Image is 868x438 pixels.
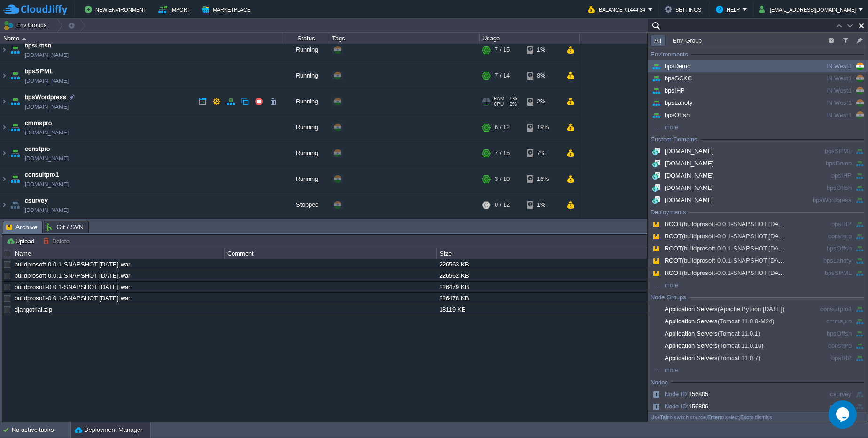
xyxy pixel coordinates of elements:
div: IN West1 [792,98,852,108]
span: bpsDemo [650,63,690,70]
div: bpsSPML [792,146,852,156]
span: Application Servers [650,330,760,337]
div: 19% [527,115,558,140]
div: bpsDemo [792,158,852,169]
div: bpsIHP [792,171,852,181]
a: [DOMAIN_NAME] [25,102,69,111]
span: csurvey [25,196,48,205]
b: Esc [740,415,749,420]
span: (buildprosoft-0.0.1-SNAPSHOT [DATE].war) [682,269,801,276]
button: New Environment [85,4,149,15]
a: [DOMAIN_NAME] [25,128,69,137]
span: [DOMAIN_NAME] [650,148,714,155]
div: bpsOffsh [792,183,852,193]
a: [DOMAIN_NAME] [25,50,69,60]
button: Upload [6,237,37,245]
a: djangotrial.zip [15,306,52,313]
span: [DOMAIN_NAME] [650,184,714,191]
div: Node Groups [651,293,686,302]
div: 0 / 12 [495,192,510,218]
span: (buildprosoft-0.0.1-SNAPSHOT [DATE].war) [682,257,801,264]
button: Balance ₹1444.34 [588,4,648,15]
div: IN West1 [792,61,852,71]
div: constpro [792,341,852,351]
span: 156806 [650,403,708,410]
img: AMDAwAAAACH5BAEAAAAALAAAAAABAAEAAAICRAEAOw== [8,141,22,166]
button: Env Groups [3,19,50,32]
div: 8% [527,63,558,88]
a: cmmspro [25,118,52,128]
button: Import [158,4,194,15]
span: bpsOffsh [25,41,52,50]
span: (buildprosoft-0.0.1-SNAPSHOT [DATE].war) [682,233,801,240]
div: bpsSPML [792,268,852,278]
div: 226563 KB [437,259,648,270]
button: Settings [665,4,704,15]
a: [DOMAIN_NAME] [25,205,69,215]
button: All [651,36,664,45]
div: Custom Domains [651,135,697,144]
div: Usage [480,33,579,44]
b: Enter [707,415,720,420]
span: constpro [25,144,50,154]
div: Name [1,33,282,44]
button: Env Group [670,36,705,45]
img: AMDAwAAAACH5BAEAAAAALAAAAAABAAEAAAICRAEAOw== [0,166,8,192]
span: CPU [494,102,504,107]
div: constpro [792,231,852,242]
div: Tags [330,33,479,44]
div: Size [437,248,649,259]
span: 156805 [650,391,708,398]
div: bpsIHP [792,219,852,229]
a: bpsSPML [25,67,53,76]
div: 226478 KB [437,293,648,304]
button: Delete [43,237,72,245]
div: Name [13,248,224,259]
span: ROOT [650,233,801,240]
span: (Tomcat 11.0.7) [718,354,760,361]
span: (buildprosoft-0.0.1-SNAPSHOT [DATE].war) [682,220,801,227]
a: bpsWordpress [25,93,67,102]
div: bpsOffsh [792,243,852,254]
div: 6 / 12 [495,115,510,140]
div: 3 / 10 [495,166,510,192]
div: Use to switch source, to select, to dismiss [648,412,868,422]
div: Nodes [651,378,668,387]
div: 7% [527,141,558,166]
div: Running [282,166,329,192]
span: Application Servers [650,318,774,325]
img: AMDAwAAAACH5BAEAAAAALAAAAAABAAEAAAICRAEAOw== [0,141,8,166]
button: Marketplace [202,4,253,15]
div: 7 / 15 [495,37,510,63]
span: [DOMAIN_NAME] [650,172,714,179]
div: bpsLahoty [792,256,852,266]
span: (Tomcat 11.0.10) [718,342,764,349]
img: AMDAwAAAACH5BAEAAAAALAAAAAABAAEAAAICRAEAOw== [8,63,22,88]
a: [DOMAIN_NAME] [25,76,69,86]
span: bpsOffsh [650,111,690,118]
span: Application Servers [650,354,760,361]
div: Stopped [282,192,329,218]
div: 226479 KB [437,282,648,292]
img: AMDAwAAAACH5BAEAAAAALAAAAAABAAEAAAICRAEAOw== [0,63,8,88]
span: 9% [508,96,517,102]
a: consultpro1 [25,170,59,180]
div: 18119 KB [437,304,648,315]
div: No active tasks [12,422,70,438]
img: AMDAwAAAACH5BAEAAAAALAAAAAABAAEAAAICRAEAOw== [0,115,8,140]
div: bpsIHP [792,353,852,363]
div: IN West1 [792,86,852,96]
button: [EMAIL_ADDRESS][DOMAIN_NAME] [759,4,859,15]
span: Node ID: [665,403,689,410]
div: Running [282,141,329,166]
div: 1% [527,37,558,63]
div: Environments [651,50,688,59]
div: 226562 KB [437,270,648,281]
div: Comment [225,248,436,259]
span: (Apache Python [DATE]) [718,305,784,313]
span: (buildprosoft-0.0.1-SNAPSHOT [DATE].war) [682,245,801,252]
img: AMDAwAAAACH5BAEAAAAALAAAAAABAAEAAAICRAEAOw== [8,37,22,63]
div: 2% [527,89,558,114]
